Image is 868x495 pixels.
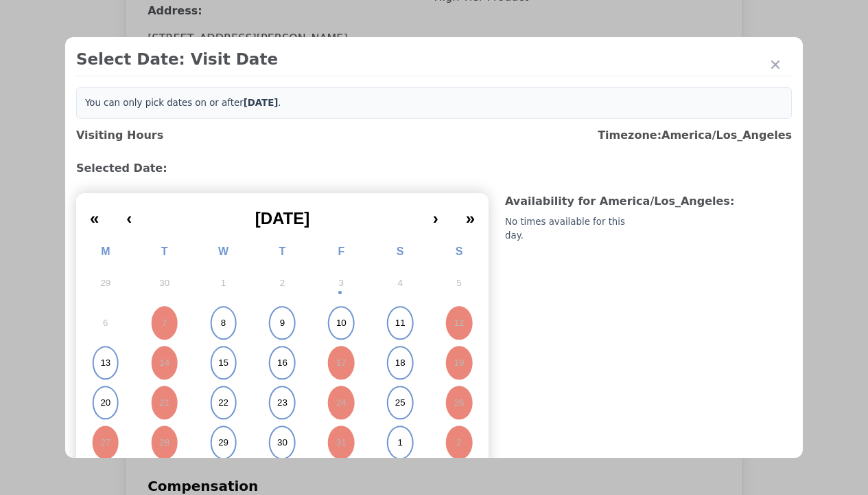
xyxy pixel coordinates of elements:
abbr: Tuesday [161,245,168,257]
button: September 30, 2025 [135,263,194,303]
abbr: October 2, 2025 [280,277,285,289]
abbr: October 12, 2025 [454,317,465,329]
abbr: October 30, 2025 [277,437,288,449]
abbr: October 23, 2025 [277,397,288,409]
abbr: October 13, 2025 [100,357,110,369]
abbr: October 9, 2025 [280,317,285,329]
abbr: October 21, 2025 [159,397,169,409]
button: October 21, 2025 [135,383,194,423]
abbr: October 6, 2025 [103,317,108,329]
button: October 30, 2025 [253,423,312,463]
abbr: October 3, 2025 [339,277,344,289]
abbr: October 22, 2025 [218,397,228,409]
h3: Timezone: America/Los_Angeles [598,127,792,144]
abbr: October 8, 2025 [221,317,226,329]
button: October 5, 2025 [430,263,489,303]
button: October 11, 2025 [371,303,430,343]
abbr: October 16, 2025 [277,357,288,369]
button: October 12, 2025 [430,303,489,343]
button: October 3, 2025 [312,263,371,303]
button: October 1, 2025 [194,263,253,303]
button: › [419,199,452,229]
button: October 27, 2025 [76,423,135,463]
h2: Select Date: Visit Date [76,48,792,70]
button: October 17, 2025 [312,343,371,383]
button: « [76,199,113,229]
button: October 16, 2025 [253,343,312,383]
abbr: October 10, 2025 [336,317,347,329]
abbr: Wednesday [218,245,228,257]
button: October 29, 2025 [194,423,253,463]
abbr: October 15, 2025 [218,357,228,369]
abbr: October 20, 2025 [100,397,110,409]
button: October 10, 2025 [312,303,371,343]
abbr: October 5, 2025 [456,277,461,289]
button: October 2, 2025 [253,263,312,303]
abbr: October 4, 2025 [397,277,402,289]
button: October 22, 2025 [194,383,253,423]
abbr: September 29, 2025 [100,277,110,289]
button: October 24, 2025 [312,383,371,423]
div: No times available for this day. [505,215,646,243]
abbr: October 19, 2025 [454,357,465,369]
abbr: October 26, 2025 [454,397,465,409]
button: ‹ [113,199,145,229]
b: [DATE] [244,98,279,108]
abbr: November 2, 2025 [456,437,461,449]
button: October 18, 2025 [371,343,430,383]
button: October 6, 2025 [76,303,135,343]
abbr: October 18, 2025 [395,357,406,369]
h3: Selected Date: [76,160,792,177]
button: October 7, 2025 [135,303,194,343]
button: October 9, 2025 [253,303,312,343]
button: October 25, 2025 [371,383,430,423]
abbr: October 11, 2025 [395,317,406,329]
button: [DATE] [145,199,419,229]
abbr: October 31, 2025 [336,437,347,449]
abbr: October 25, 2025 [395,397,406,409]
button: September 29, 2025 [76,263,135,303]
button: November 1, 2025 [371,423,430,463]
abbr: November 1, 2025 [397,437,402,449]
h3: Visiting Hours [76,127,163,144]
button: October 4, 2025 [371,263,430,303]
button: November 2, 2025 [430,423,489,463]
abbr: October 17, 2025 [336,357,347,369]
button: October 20, 2025 [76,383,135,423]
abbr: Friday [338,245,344,257]
abbr: October 29, 2025 [218,437,228,449]
abbr: Saturday [397,245,404,257]
button: October 26, 2025 [430,383,489,423]
abbr: Thursday [279,245,286,257]
abbr: October 1, 2025 [221,277,226,289]
span: [DATE] [255,209,310,228]
abbr: October 7, 2025 [162,317,167,329]
div: You can only pick dates on or after . [76,87,792,119]
h3: Availability for America/Los_Angeles : [505,193,792,210]
button: October 31, 2025 [312,423,371,463]
abbr: Sunday [456,245,463,257]
abbr: October 27, 2025 [100,437,110,449]
button: » [452,199,489,229]
button: October 13, 2025 [76,343,135,383]
button: October 8, 2025 [194,303,253,343]
abbr: Monday [101,245,110,257]
button: October 19, 2025 [430,343,489,383]
button: October 15, 2025 [194,343,253,383]
button: October 23, 2025 [253,383,312,423]
button: October 28, 2025 [135,423,194,463]
abbr: September 30, 2025 [159,277,169,289]
abbr: October 28, 2025 [159,437,169,449]
button: October 14, 2025 [135,343,194,383]
abbr: October 14, 2025 [159,357,169,369]
abbr: October 24, 2025 [336,397,347,409]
